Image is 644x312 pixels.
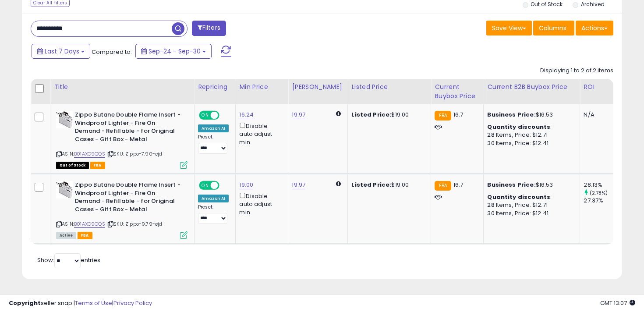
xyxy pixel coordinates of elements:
[135,44,212,59] button: Sep-24 - Sep-30
[74,220,105,228] a: B01AXC9QQS
[74,150,105,158] a: B01AXC9QQS
[106,150,163,157] span: | SKU: Zippo-7.90-ejd
[239,110,254,119] a: 16.24
[56,111,73,128] img: 41y2PmAgnDL._SL40_.jpg
[54,82,191,92] div: Title
[106,220,163,227] span: | SKU: Zippo-9.79-ejd
[200,182,211,189] span: ON
[149,47,201,56] span: Sep-24 - Sep-30
[292,181,305,189] a: 19.97
[90,162,105,169] span: FBA
[9,299,41,307] strong: Copyright
[581,0,605,8] label: Archived
[600,299,635,307] span: 2025-10-8 13:07 GMT
[453,110,464,119] span: 16.7
[487,209,573,217] div: 30 Items, Price: $12.41
[292,110,305,119] a: 19.97
[533,21,574,35] button: Columns
[584,197,619,205] div: 27.37%
[218,112,232,119] span: OFF
[487,181,573,189] div: $16.53
[198,134,229,154] div: Preset:
[200,112,211,119] span: ON
[487,82,576,92] div: Current B2B Buybox Price
[487,123,550,131] b: Quantity discounts
[292,82,344,92] div: [PERSON_NAME]
[584,181,619,189] div: 28.13%
[218,182,232,189] span: OFF
[75,299,112,307] a: Terms of Use
[487,110,535,119] b: Business Price:
[9,299,152,308] div: seller snap | |
[78,232,92,239] span: FBA
[531,0,563,8] label: Out of Stock
[56,162,89,169] span: All listings that are currently out of stock and unavailable for purchase on Amazon
[576,21,613,35] button: Actions
[486,21,532,35] button: Save View
[192,21,226,36] button: Filters
[435,181,451,191] small: FBA
[198,82,232,92] div: Repricing
[584,111,612,119] div: N/A
[45,47,79,56] span: Last 7 Days
[56,232,76,239] span: All listings currently available for purchase on Amazon
[351,181,391,189] b: Listed Price:
[239,121,281,146] div: Disable auto adjust min
[198,124,229,132] div: Amazon AI
[435,111,451,121] small: FBA
[487,131,573,139] div: 28 Items, Price: $12.71
[92,48,132,56] span: Compared to:
[487,123,573,131] div: :
[540,67,613,75] div: Displaying 1 to 2 of 2 items
[487,201,573,209] div: 28 Items, Price: $12.71
[487,139,573,147] div: 30 Items, Price: $12.41
[435,82,480,101] div: Current Buybox Price
[75,181,181,216] b: Zippo Butane Double Flame Insert - Windproof Lighter - Fire On Demand - Refillable - for Original...
[584,82,616,92] div: ROI
[539,24,566,32] span: Columns
[351,110,391,119] b: Listed Price:
[198,204,229,224] div: Preset:
[239,82,284,92] div: Min Price
[56,181,73,199] img: 41y2PmAgnDL._SL40_.jpg
[239,191,281,216] div: Disable auto adjust min
[75,111,181,145] b: Zippo Butane Double Flame Insert - Windproof Lighter - Fire On Demand - Refillable - for Original...
[37,256,100,264] span: Show: entries
[487,181,535,189] b: Business Price:
[198,195,229,202] div: Amazon AI
[56,181,188,238] div: ASIN:
[351,181,424,189] div: $19.00
[56,111,188,168] div: ASIN:
[351,82,427,92] div: Listed Price
[32,44,90,59] button: Last 7 Days
[351,111,424,119] div: $19.00
[487,193,573,201] div: :
[239,181,253,189] a: 19.00
[487,111,573,119] div: $16.53
[590,189,608,196] small: (2.78%)
[487,193,550,201] b: Quantity discounts
[113,299,152,307] a: Privacy Policy
[453,181,464,189] span: 16.7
